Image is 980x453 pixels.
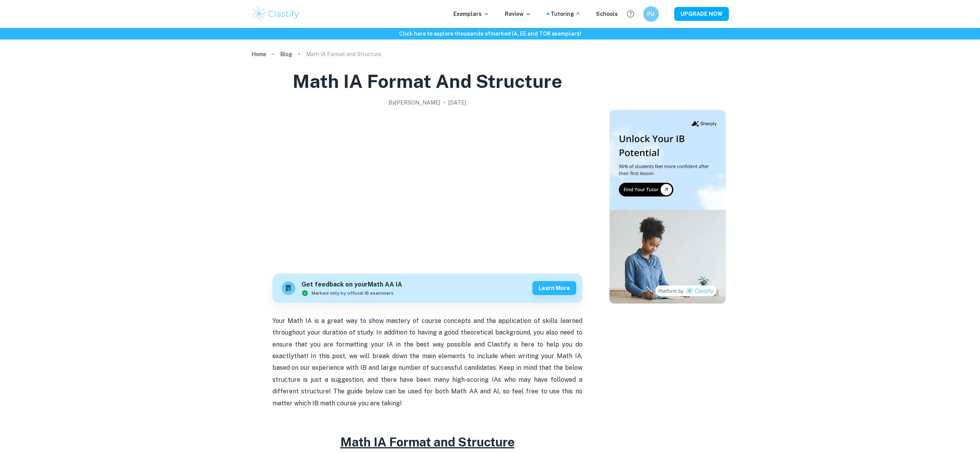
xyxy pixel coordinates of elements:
h2: [DATE] [448,98,466,107]
a: Schools [596,10,618,18]
h6: Click here to explore thousands of marked IA, EE and TOK exemplars ! [2,29,978,38]
img: Clastify logo [251,6,301,22]
img: Math IA Format and Structure cover image [272,110,582,265]
h6: PU [646,10,655,18]
p: Math IA Format and Structure [306,50,381,58]
span: Marked only by official IB examiners [312,290,394,297]
button: UPGRADE NOW [674,7,729,21]
a: Tutoring [551,10,580,18]
p: Review [505,10,531,18]
h6: Get feedback on your Math AA IA [301,280,402,290]
button: PU [643,6,659,22]
span: that! In this post, we will break down the main elements to include when writing your Math IA, ba... [272,352,582,407]
a: Home [251,49,266,60]
img: Thumbnail [610,110,726,304]
p: • [443,98,445,107]
p: Your Math IA is a great way to show mastery of course concepts and the application of skills lear... [272,315,582,409]
a: Blog [280,49,292,60]
button: Help and Feedback [624,7,637,21]
button: Learn more [532,281,576,295]
h1: Math IA Format and Structure [293,69,562,94]
u: Math IA Format and Structure [340,435,515,449]
h2: By [PERSON_NAME] [388,98,440,107]
a: Get feedback on yourMath AA IAMarked only by official IB examinersLearn more [272,274,582,303]
p: Exemplars [453,10,489,18]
